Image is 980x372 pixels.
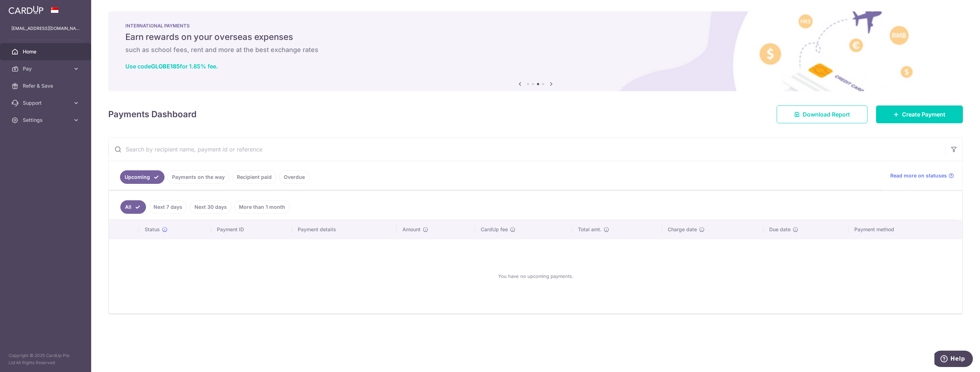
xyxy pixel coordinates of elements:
a: Read more on statuses [890,172,954,179]
a: Next 30 days [190,200,231,214]
a: More than 1 month [234,200,290,214]
a: Download Report [777,105,867,123]
a: Create Payment [876,105,963,123]
span: Create Payment [902,110,945,119]
th: Payment method [849,220,962,239]
span: Pay [23,65,70,72]
span: Charge date [668,226,697,233]
a: Next 7 days [149,200,187,214]
span: Read more on statuses [890,172,947,179]
th: Payment details [292,220,397,239]
span: Total amt. [578,226,601,233]
span: Amount [402,226,421,233]
a: Payments on the way [167,170,229,184]
p: [EMAIL_ADDRESS][DOMAIN_NAME] [11,25,80,32]
img: CardUp [9,6,43,14]
img: International Payment Banner [108,11,963,91]
th: Payment ID [211,220,292,239]
span: CardUp fee [481,226,508,233]
span: Status [145,226,160,233]
a: All [120,200,146,214]
span: Due date [769,226,791,233]
a: Overdue [279,170,309,184]
a: Upcoming [120,170,165,184]
a: Use codeGLOBE185for 1.85% fee. [125,63,218,70]
p: INTERNATIONAL PAYMENTS [125,23,946,29]
span: Home [23,48,70,55]
b: GLOBE185 [151,63,180,70]
input: Search by recipient name, payment id or reference [109,138,945,161]
div: You have no upcoming payments. [118,245,954,308]
a: Recipient paid [232,170,276,184]
span: Refer & Save [23,82,70,89]
span: Settings [23,117,70,124]
h4: Payments Dashboard [108,108,197,121]
h5: Earn rewards on your overseas expenses [125,31,946,43]
span: Download Report [803,110,850,119]
span: Support [23,99,70,107]
h6: such as school fees, rent and more at the best exchange rates [125,46,946,54]
iframe: Opens a widget where you can find more information [934,351,973,368]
